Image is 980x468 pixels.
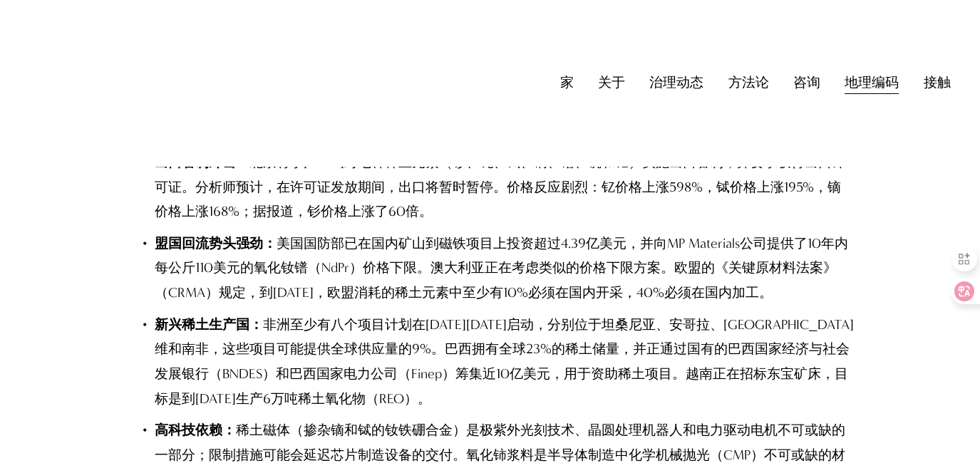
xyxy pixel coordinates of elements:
font: 方法论 [728,74,769,90]
a: 家 [560,69,574,97]
font: 家 [560,74,574,90]
font: 关于 [598,74,625,90]
font: 高科技依赖： [155,422,236,438]
font: 咨询 [793,74,820,90]
font: 非洲至少有八个项目计划在[DATE][DATE]启动，分别位于坦桑尼亚、安哥拉、[GEOGRAPHIC_DATA]维和南非，这些项目可能提供全球供应量的9%。巴西拥有全球23%的稀土储量，并正通... [155,316,854,407]
a: 文件夹下拉菜单 [793,69,820,97]
font: 盟国回流势头强劲： [155,235,277,251]
a: 文件夹下拉菜单 [598,69,625,97]
font: 新兴稀土生产国： [155,316,263,333]
a: 文件夹下拉菜单 [845,69,899,97]
a: 文件夹下拉菜单 [649,69,703,97]
font: 接触 [924,74,951,90]
img: 克里斯托弗·桑切斯公司 [29,18,160,149]
font: 北京将于[DATE]对七种稀土元素（钐、钆、铽、镝、镥、钪和钇）实施出口管制，并要求获得出口许可证。分析师预计，在许可证发放期间，出口将暂时暂停。价格反应剧烈：钇价格上涨598%，铽价格上涨19... [155,154,845,219]
font: 美国国防部已在国内矿山到磁铁项目上投资超过4.39亿美元，并向MP Materials公司提供了10年内每公斤110美元的氧化钕镨（NdPr）价格下限。澳大利亚正在考虑类似的价格下限方案。欧盟的... [155,235,848,301]
font: 地理编码 [845,74,899,90]
a: 文件夹下拉菜单 [728,69,769,97]
a: 文件夹下拉菜单 [924,69,951,97]
font: 治理动态 [649,74,703,90]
